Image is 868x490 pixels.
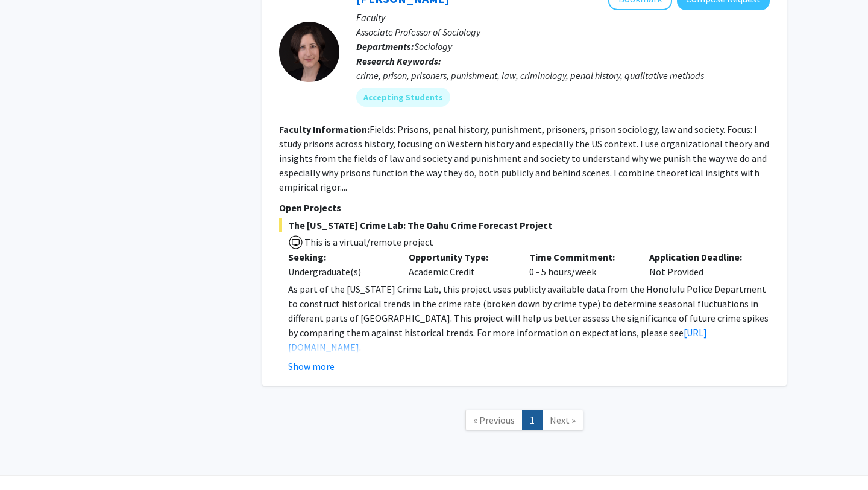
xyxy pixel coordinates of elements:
[288,359,335,374] button: Show more
[279,200,770,215] p: Open Projects
[9,436,51,481] iframe: Chat
[640,250,761,279] div: Not Provided
[542,410,583,431] a: Next Page
[529,250,632,264] p: Time Commitment:
[356,55,441,67] b: Research Keywords:
[550,414,576,426] span: Next »
[262,398,787,447] nav: Page navigation
[649,250,752,264] p: Application Deadline:
[288,250,391,264] p: Seeking:
[522,410,542,431] a: 1
[279,123,769,193] fg-read-more: Fields: Prisons, penal history, punishment, prisoners, prison sociology, law and society. Focus: ...
[279,123,370,135] b: Faculty Information:
[303,236,433,248] span: This is a virtual/remote project
[400,250,520,279] div: Academic Credit
[356,68,770,83] div: crime, prison, prisoners, punishment, law, criminology, penal history, qualitative methods
[473,414,515,426] span: « Previous
[465,410,523,431] a: Previous Page
[288,326,707,353] a: [URL][DOMAIN_NAME]
[356,40,414,52] b: Departments:
[356,87,450,107] mat-chip: Accepting Students
[356,10,770,25] p: Faculty
[288,283,769,339] span: As part of the [US_STATE] Crime Lab, this project uses publicly available data from the Honolulu ...
[288,282,770,354] p: .
[409,250,511,264] p: Opportunity Type:
[520,250,641,279] div: 0 - 5 hours/week
[288,264,391,279] div: Undergraduate(s)
[414,40,452,52] span: Sociology
[279,218,770,232] span: The [US_STATE] Crime Lab: The Oahu Crime Forecast Project
[356,25,770,39] p: Associate Professor of Sociology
